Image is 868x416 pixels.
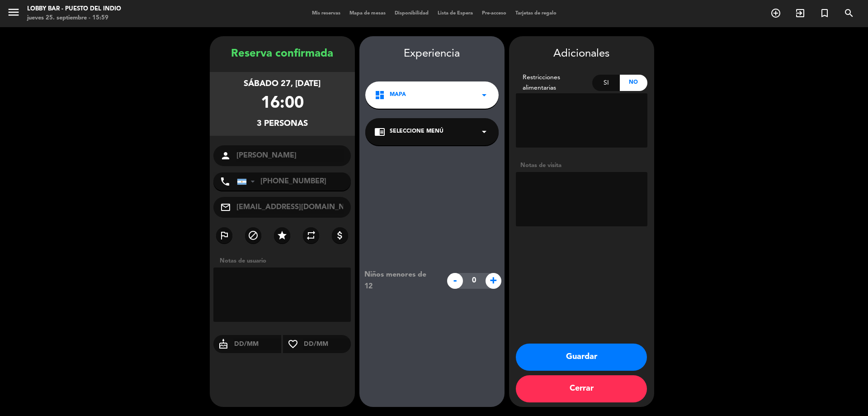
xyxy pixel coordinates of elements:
div: Notas de usuario [215,256,355,266]
span: Tarjetas de regalo [511,11,561,16]
span: MAPA [390,91,406,100]
i: add_circle_outline [770,8,781,19]
span: Pre-acceso [477,11,511,16]
i: arrow_drop_down [479,126,490,137]
div: jueves 25. septiembre - 15:59 [27,14,121,23]
button: Guardar [516,344,647,371]
i: turned_in_not [819,8,830,19]
i: block [248,230,259,241]
div: Adicionales [516,45,647,63]
button: Cerrar [516,375,647,402]
i: attach_money [335,230,345,241]
i: repeat [306,230,316,241]
div: Experiencia [359,45,505,63]
span: Mapa de mesas [345,11,390,16]
div: Niños menores de 12 [358,269,442,292]
div: Si [592,75,620,91]
span: Mis reservas [307,11,345,16]
i: star [277,230,288,241]
div: Argentina: +54 [237,173,258,190]
button: menu [7,5,20,22]
i: arrow_drop_down [479,90,490,100]
span: Disponibilidad [390,11,433,16]
i: cake [213,339,233,349]
div: sábado 27, [DATE] [244,77,321,91]
div: 16:00 [261,91,304,117]
i: menu [7,5,20,19]
div: Notas de visita [516,161,647,170]
i: person [220,150,231,161]
div: 3 personas [257,117,308,130]
i: outlined_flag [219,230,230,241]
i: search [844,8,854,19]
span: Seleccione Menú [390,127,443,136]
i: phone [220,176,231,187]
input: DD/MM [233,339,282,350]
i: chrome_reader_mode [374,126,385,137]
i: favorite_border [283,339,303,349]
div: Restricciones alimentarias [516,72,593,93]
span: Lista de Espera [433,11,477,16]
i: exit_to_app [795,8,806,19]
div: Lobby Bar - Puesto del Indio [27,5,121,14]
i: dashboard [374,90,385,100]
span: - [447,273,463,289]
div: No [620,75,647,91]
span: + [486,273,501,289]
div: Reserva confirmada [210,45,355,63]
input: DD/MM [303,339,351,350]
i: mail_outline [220,202,231,213]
